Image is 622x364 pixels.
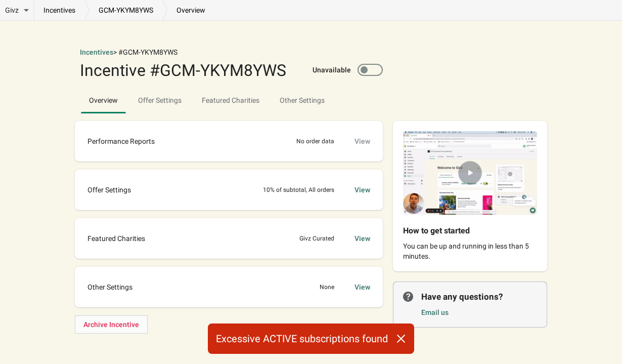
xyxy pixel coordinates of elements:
[272,91,333,109] span: Other Settings
[299,233,334,244] div: Givz Curated
[87,185,131,195] span: Offer Settings
[296,136,334,146] div: No order data
[421,308,449,316] a: Email us
[194,91,268,109] span: Featured Charities
[130,91,190,109] span: Offer Settings
[34,5,84,15] a: incentives
[263,185,334,195] div: 10% of subtotal, All orders
[320,282,334,292] div: None
[80,62,286,78] div: Incentive #GCM-YKYM8YWS
[403,225,521,237] h2: How to get started
[208,323,414,354] div: Excessive ACTIVE subscriptions found
[354,136,370,146] div: View
[87,282,132,292] span: Other Settings
[80,47,113,57] button: Incentives
[87,136,155,146] p: Performance Reports
[113,48,177,56] span: > #GCM-YKYM8YWS
[354,233,370,244] div: View
[313,65,351,75] label: Unavailable
[5,5,19,15] span: Givz
[90,5,162,15] a: GCM-YKYM8YWS
[354,282,370,292] div: View
[403,241,537,261] p: You can be up and running in less than 5 minutes.
[421,291,537,303] p: Have any questions?
[393,121,547,225] img: de22701b3f454b70bb084da32b4ae3d0-1644416428799-with-play.gif
[81,91,126,109] span: Overview
[354,185,370,195] div: View
[167,5,214,15] p: overview
[87,233,145,244] span: Featured Charities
